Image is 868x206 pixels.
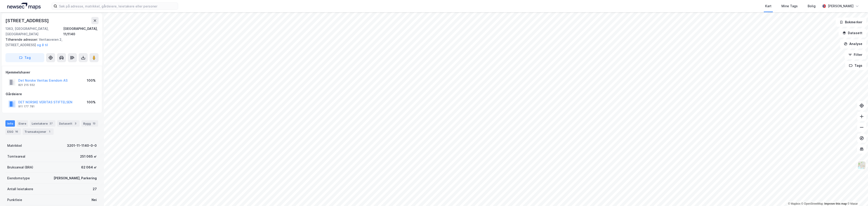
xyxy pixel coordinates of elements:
button: Bokmerker [836,18,866,27]
div: 27 [49,121,54,126]
a: Mapbox [788,202,800,205]
div: Nei [92,197,97,203]
div: 13 [92,121,96,126]
iframe: Chat Widget [845,184,868,206]
div: 100% [87,99,96,105]
div: Eiere [17,120,28,127]
button: Analyse [840,39,866,48]
div: 62 064 ㎡ [81,165,97,170]
div: Mine Tags [781,3,798,9]
div: Gårdeiere [6,91,98,97]
button: Filter [844,50,866,59]
div: 1363, [GEOGRAPHIC_DATA], [GEOGRAPHIC_DATA] [5,26,63,37]
span: Tilhørende adresser: [5,38,39,41]
div: ESG [5,128,21,135]
div: [GEOGRAPHIC_DATA], 11/1140 [63,26,99,37]
button: Tag [5,53,44,62]
div: Bygg [81,120,98,127]
div: Eiendomstype [7,175,30,181]
div: 911 177 781 [18,105,35,108]
div: Veritasveien 2, [STREET_ADDRESS] [5,37,95,48]
div: Info [5,120,15,127]
button: Datasett [839,28,866,38]
a: Improve this map [824,202,847,205]
div: Bruksareal (BRA) [7,165,33,170]
div: [PERSON_NAME], Parkering [54,175,97,181]
div: 3201-11-1140-0-0 [67,143,97,148]
div: 27 [93,186,97,192]
div: [PERSON_NAME] [828,3,854,9]
div: Kart [765,3,771,9]
div: Antall leietakere [7,186,33,192]
input: Søk på adresse, matrikkel, gårdeiere, leietakere eller personer [57,3,178,9]
div: 1 [47,129,52,134]
a: OpenStreetMap [801,202,823,205]
div: Bolig [808,3,816,9]
div: 100% [87,78,96,83]
div: 16 [14,129,19,134]
div: Hjemmelshaver [6,70,98,75]
div: Punktleie [7,197,22,203]
div: 821 215 552 [18,83,35,87]
img: Z [857,161,866,170]
div: Datasett [57,120,80,127]
div: Tomteareal [7,154,25,159]
img: logo.a4113a55bc3d86da70a041830d287a7e.svg [7,3,41,9]
div: Matrikkel [7,143,22,148]
button: Tags [845,61,866,70]
div: Transaksjoner [23,128,54,135]
div: 251 065 ㎡ [80,154,97,159]
div: [STREET_ADDRESS] [5,17,50,24]
div: Leietakere [30,120,55,127]
div: 3 [73,121,78,126]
